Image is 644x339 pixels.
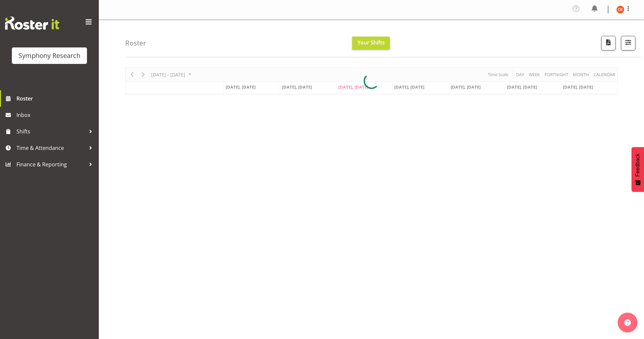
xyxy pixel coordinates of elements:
span: Finance & Reporting [16,159,86,169]
img: help-xxl-2.png [624,319,631,326]
button: Feedback - Show survey [631,147,644,192]
button: Your Shifts [352,37,390,50]
img: Rosterit website logo [5,16,59,30]
span: Your Shifts [357,39,385,46]
button: Download a PDF of the roster according to the set date range. [601,36,616,50]
h4: Roster [125,39,146,47]
span: Roster [16,94,96,103]
div: Symphony Research [18,51,80,61]
span: Inbox [16,110,96,120]
span: Shifts [16,127,86,136]
img: chelsea-bartlett11426.jpg [616,6,624,14]
span: Feedback [635,154,641,177]
button: Filter Shifts [621,36,635,50]
span: Time & Attendance [16,143,86,153]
